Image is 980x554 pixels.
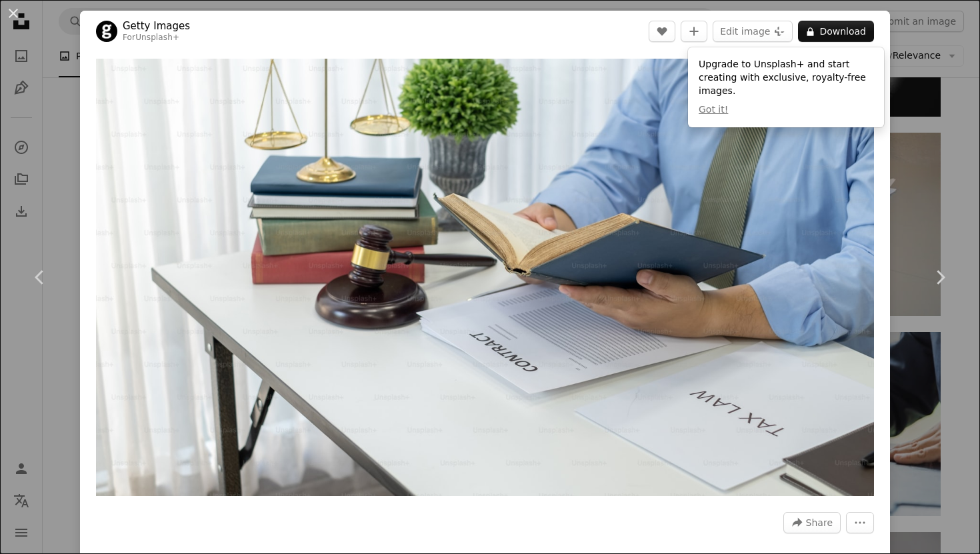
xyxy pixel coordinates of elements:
button: More Actions [846,512,874,533]
button: Share this image [783,512,841,533]
button: Download [798,21,874,42]
button: Got it! [699,103,728,117]
button: Like [649,21,675,42]
button: Zoom in on this image [96,59,873,496]
a: Unsplash+ [135,33,179,42]
a: Next [900,213,980,341]
img: Go to Getty Images's profile [96,21,117,42]
button: Add to Collection [681,21,707,42]
a: Getty Images [123,19,190,33]
div: For [123,33,190,43]
span: Share [806,513,833,533]
button: Edit image [713,21,793,42]
div: Upgrade to Unsplash+ and start creating with exclusive, royalty-free images. [688,47,884,127]
img: Business lawyer working about legal legislation in courtroom to help their customer. [96,59,873,496]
